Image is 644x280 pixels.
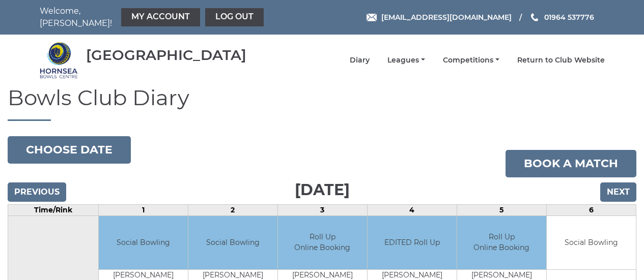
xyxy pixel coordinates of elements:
a: Book a match [506,150,636,177]
button: Choose date [8,136,131,164]
td: Social Bowling [99,216,188,269]
a: Competitions [443,55,499,65]
img: Email [367,14,377,21]
td: EDITED Roll Up [368,216,457,269]
td: Time/Rink [8,205,99,216]
nav: Welcome, [PERSON_NAME]! [40,5,266,29]
span: 01964 537776 [544,13,594,22]
a: Diary [350,55,370,65]
td: Roll Up Online Booking [278,216,367,269]
td: 6 [546,205,636,216]
a: My Account [121,8,200,26]
a: Log out [205,8,264,26]
td: Roll Up Online Booking [457,216,546,269]
a: Leagues [387,55,425,65]
td: Social Bowling [547,216,636,269]
td: Social Bowling [188,216,277,269]
td: 3 [277,205,367,216]
td: 4 [367,205,457,216]
a: Return to Club Website [517,55,605,65]
div: [GEOGRAPHIC_DATA] [86,47,246,63]
input: Previous [8,182,66,202]
a: Phone us 01964 537776 [529,12,594,23]
span: [EMAIL_ADDRESS][DOMAIN_NAME] [381,13,512,22]
td: 1 [98,205,188,216]
h1: Bowls Club Diary [8,86,636,121]
td: 5 [457,205,546,216]
td: 2 [188,205,277,216]
a: Email [EMAIL_ADDRESS][DOMAIN_NAME] [367,12,512,23]
img: Hornsea Bowls Centre [40,41,78,79]
input: Next [600,182,636,202]
img: Phone us [531,13,538,21]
